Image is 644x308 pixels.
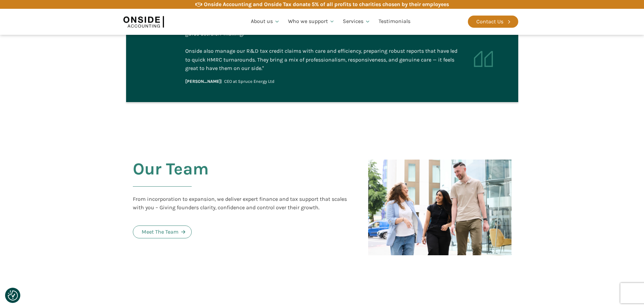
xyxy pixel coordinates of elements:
a: Meet The Team [133,226,192,238]
button: Consent Preferences [8,290,18,301]
a: Testimonials [375,10,414,33]
img: Onside Accounting [123,14,164,29]
div: From incorporation to expansion, we deliver expert finance and tax support that scales with you –... [133,195,355,212]
div: Contact Us [476,17,503,26]
b: [PERSON_NAME] [185,79,221,84]
h2: Our Team [133,160,209,195]
div: Meet The Team [142,228,178,236]
a: Contact Us [468,16,518,28]
a: About us [247,10,284,33]
a: Who we support [284,10,339,33]
a: Services [339,10,375,33]
div: | CEO at Spruce Energy Ltd [185,78,275,85]
img: Revisit consent button [8,290,18,301]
